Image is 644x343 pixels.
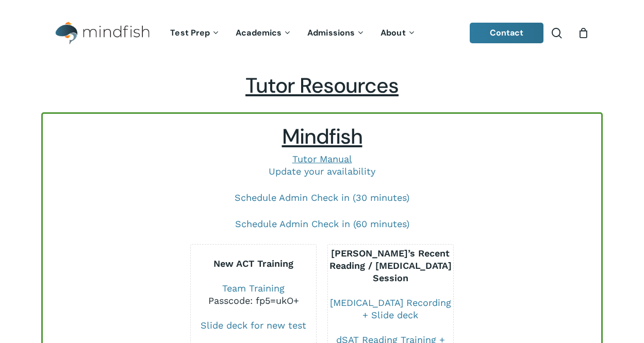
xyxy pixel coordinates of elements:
div: Passcode: fp5=ukO+ [191,295,316,307]
a: Test Prep [162,29,228,38]
span: Admissions [307,27,355,38]
a: Admissions [300,29,373,38]
span: Mindfish [282,123,362,150]
a: Tutor Manual [292,153,352,164]
a: Contact [470,23,544,43]
a: Slide deck for new test [201,320,306,331]
a: Schedule Admin Check in (60 minutes) [235,218,409,229]
b: New ACT Training [213,258,293,269]
span: Test Prep [170,27,210,38]
b: [PERSON_NAME]’s Recent Reading / [MEDICAL_DATA] Session [329,248,452,283]
a: Update your availability [269,166,375,177]
a: Academics [228,29,300,38]
a: [MEDICAL_DATA] Recording + Slide deck [330,297,451,320]
a: About [373,29,424,38]
a: Team Training [222,283,285,294]
a: Schedule Admin Check in (30 minutes) [235,192,409,203]
span: Academics [236,27,282,38]
span: Contact [490,27,524,38]
span: About [381,27,406,38]
nav: Main Menu [162,14,423,53]
span: Tutor Resources [245,72,399,99]
header: Main Menu [41,14,603,53]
